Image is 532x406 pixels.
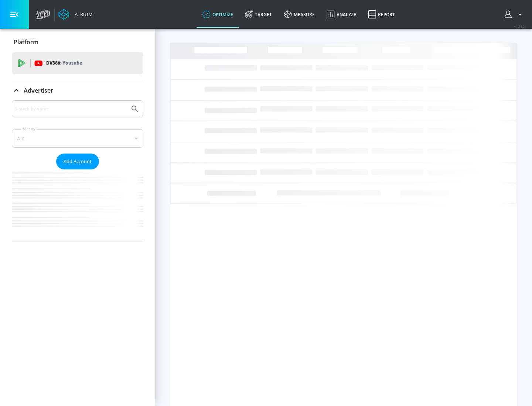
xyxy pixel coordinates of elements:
a: Analyze [321,1,362,28]
div: Advertiser [12,80,143,101]
div: Atrium [72,11,93,18]
input: Search by name [15,104,127,114]
p: Youtube [62,59,82,67]
a: Atrium [58,9,93,20]
nav: list of Advertiser [12,169,143,241]
div: Advertiser [12,100,143,241]
a: measure [278,1,321,28]
span: Add Account [64,157,92,166]
p: Platform [14,38,38,46]
div: A-Z [12,129,143,148]
a: optimize [197,1,239,28]
a: Report [362,1,401,28]
div: Platform [12,32,143,52]
p: Advertiser [24,86,53,94]
button: Add Account [56,154,99,169]
div: DV360: Youtube [12,52,143,74]
a: Target [239,1,278,28]
p: DV360: [46,59,82,67]
span: v 4.24.0 [514,24,525,28]
label: Sort By [21,127,37,131]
